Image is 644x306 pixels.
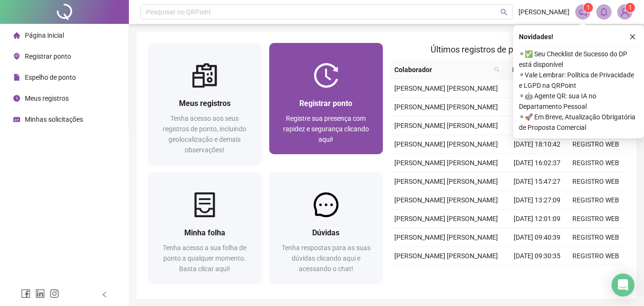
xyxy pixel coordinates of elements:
td: [DATE] 18:10:42 [507,135,566,154]
span: search [500,9,507,16]
sup: Atualize o seu contato no menu Meus Dados [625,3,635,12]
span: file [13,74,20,81]
td: REGISTRO WEB [566,210,625,228]
td: REGISTRO WEB [566,154,625,172]
span: Registre sua presença com rapidez e segurança clicando aqui! [283,115,369,143]
span: Últimos registros de ponto sincronizados [431,44,585,54]
td: [DATE] 07:58:15 [507,265,566,284]
span: [PERSON_NAME] [PERSON_NAME] [394,215,498,222]
span: [PERSON_NAME] [PERSON_NAME] [394,140,498,148]
span: Registrar ponto [25,53,71,60]
a: DúvidasTenha respostas para as suas dúvidas clicando aqui e acessando o chat! [269,172,383,284]
sup: 1 [583,3,593,12]
span: Meus registros [25,95,69,102]
span: facebook [21,289,31,298]
span: 1 [587,4,590,11]
span: Tenha respostas para as suas dúvidas clicando aqui e acessando o chat! [282,244,370,273]
span: Minha folha [184,228,225,237]
span: Tenha acesso a sua folha de ponto a qualquer momento. Basta clicar aqui! [163,244,246,273]
span: home [13,32,20,39]
td: [DATE] 07:58:24 [507,116,566,135]
span: Data/Hora [507,64,549,75]
span: [PERSON_NAME] [PERSON_NAME] [394,103,498,111]
span: bell [600,8,608,16]
span: instagram [50,289,59,298]
span: [PERSON_NAME] [PERSON_NAME] [394,196,498,204]
span: [PERSON_NAME] [PERSON_NAME] [394,84,498,92]
span: Novidades ! [519,32,553,42]
span: ⚬ 🚀 Em Breve, Atualização Obrigatória de Proposta Comercial [519,112,638,133]
td: [DATE] 12:01:09 [507,210,566,228]
td: [DATE] 09:40:39 [507,228,566,247]
span: 1 [629,4,632,11]
span: environment [13,53,20,60]
span: [PERSON_NAME] [PERSON_NAME] [394,233,498,241]
span: Registrar ponto [299,99,352,108]
span: [PERSON_NAME] [518,7,570,17]
span: ⚬ Vale Lembrar: Política de Privacidade e LGPD na QRPoint [519,70,638,91]
th: Data/Hora [504,61,560,79]
td: REGISTRO WEB [566,228,625,247]
span: notification [579,8,587,16]
td: [DATE] 09:30:35 [507,247,566,265]
td: REGISTRO WEB [566,247,625,265]
td: [DATE] 16:02:37 [507,154,566,172]
span: Minhas solicitações [25,116,83,123]
span: [PERSON_NAME] [PERSON_NAME] [394,252,498,260]
a: Minha folhaTenha acesso a sua folha de ponto a qualquer momento. Basta clicar aqui! [148,172,262,284]
span: Colaborador [394,64,490,75]
span: [PERSON_NAME] [PERSON_NAME] [394,122,498,129]
td: [DATE] 09:33:05 [507,98,566,116]
span: search [492,63,502,77]
td: REGISTRO WEB [566,265,625,284]
span: Espelho de ponto [25,74,76,81]
div: Open Intercom Messenger [612,274,634,296]
span: ⚬ 🤖 Agente QR: sua IA no Departamento Pessoal [519,91,638,112]
span: Página inicial [25,32,64,39]
span: Dúvidas [312,228,339,237]
span: clock-circle [13,95,20,102]
span: Meus registros [179,99,231,108]
span: linkedin [35,289,45,298]
a: Meus registrosTenha acesso aos seus registros de ponto, incluindo geolocalização e demais observa... [148,43,262,165]
span: ⚬ ✅ Seu Checklist de Sucesso do DP está disponível [519,49,638,70]
span: [PERSON_NAME] [PERSON_NAME] [394,178,498,185]
td: REGISTRO WEB [566,172,625,191]
td: REGISTRO WEB [566,135,625,154]
td: REGISTRO WEB [566,191,625,210]
a: Registrar pontoRegistre sua presença com rapidez e segurança clicando aqui! [269,43,383,154]
td: [DATE] 13:27:09 [507,191,566,210]
span: close [629,33,636,40]
span: left [101,291,108,298]
span: Tenha acesso aos seus registros de ponto, incluindo geolocalização e demais observações! [163,115,246,154]
td: [DATE] 15:47:27 [507,172,566,191]
span: [PERSON_NAME] [PERSON_NAME] [394,159,498,167]
img: 89347 [618,5,632,19]
td: [DATE] 09:43:06 [507,79,566,98]
span: schedule [13,116,20,123]
span: search [494,67,500,73]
